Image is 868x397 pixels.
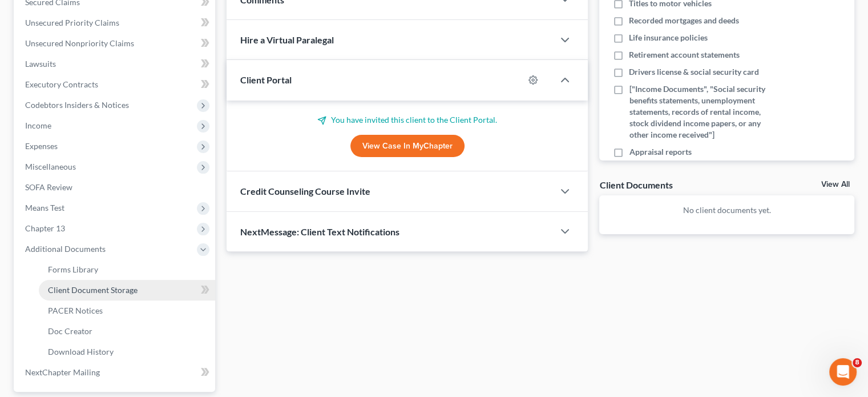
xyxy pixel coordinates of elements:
a: NextChapter Mailing [16,362,215,383]
span: Unsecured Nonpriority Claims [25,38,134,48]
a: Download History [39,342,215,362]
span: Client Portal [240,74,292,85]
a: Unsecured Nonpriority Claims [16,33,215,54]
span: Income [25,121,51,130]
span: Doc Creator [48,326,92,336]
span: NextChapter Mailing [25,367,100,377]
span: Recorded mortgages and deeds [629,15,739,26]
a: Executory Contracts [16,74,215,95]
span: Expenses [25,141,58,151]
span: Hire a Virtual Paralegal [240,34,334,45]
span: Client Document Storage [48,285,138,295]
span: Forms Library [48,264,98,274]
span: ["Income Documents", "Social security benefits statements, unemployment statements, records of re... [629,83,781,141]
a: Lawsuits [16,54,215,74]
span: Miscellaneous [25,162,76,171]
span: Credit Counseling Course Invite [240,186,370,197]
a: Forms Library [39,259,215,280]
a: Doc Creator [39,321,215,342]
span: Additional Documents [25,244,106,254]
span: Unsecured Priority Claims [25,18,119,27]
span: Means Test [25,203,64,212]
span: NextMessage: Client Text Notifications [240,226,399,237]
div: Client Documents [599,179,672,191]
a: Unsecured Priority Claims [16,13,215,33]
iframe: Intercom live chat [829,358,857,386]
span: Appraisal reports [629,146,691,158]
a: View All [821,181,850,189]
span: 8 [853,358,862,367]
span: Drivers license & social security card [629,66,759,78]
span: Executory Contracts [25,79,98,89]
span: Chapter 13 [25,223,65,233]
a: Client Document Storage [39,280,215,300]
a: SOFA Review [16,177,215,198]
span: Life insurance policies [629,32,708,43]
span: Download History [48,347,114,356]
span: Lawsuits [25,59,56,69]
p: You have invited this client to the Client Portal. [240,114,574,126]
p: No client documents yet. [608,204,845,216]
span: Retirement account statements [629,49,740,61]
span: Codebtors Insiders & Notices [25,100,129,110]
span: PACER Notices [48,306,103,315]
a: View Case in MyChapter [350,135,465,158]
a: PACER Notices [39,300,215,321]
span: SOFA Review [25,182,72,192]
